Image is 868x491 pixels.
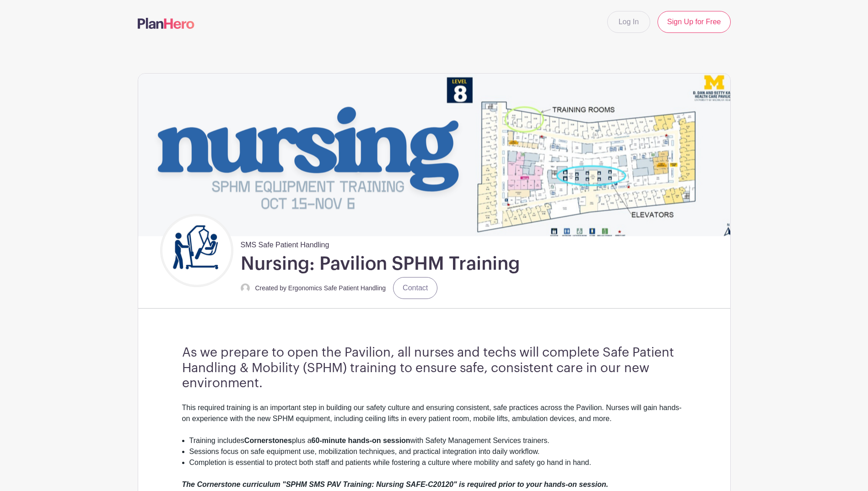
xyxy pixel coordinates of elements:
img: Untitled%20design.png [162,216,231,285]
a: Sign Up for Free [658,11,730,33]
li: Sessions focus on safe equipment use, mobilization techniques, and practical integration into dai... [189,446,686,457]
h3: As we prepare to open the Pavilion, all nurses and techs will complete Safe Patient Handling & Mo... [182,345,686,391]
img: event_banner_9715.png [138,74,730,236]
strong: 60-minute hands-on session [312,437,410,444]
a: Contact [393,277,437,299]
em: The Cornerstone curriculum "SPHM SMS PAV Training: Nursing SAFE-C20120" is required prior to your... [182,480,609,488]
div: This required training is an important step in building our safety culture and ensuring consisten... [182,402,686,435]
h1: Nursing: Pavilion SPHM Training [241,252,520,275]
li: Completion is essential to protect both staff and patients while fostering a culture where mobili... [189,457,686,468]
span: SMS Safe Patient Handling [241,236,329,251]
li: Training includes plus a with Safety Management Services trainers. [189,435,686,446]
img: logo-507f7623f17ff9eddc593b1ce0a138ce2505c220e1c5a4e2b4648c50719b7d32.svg [138,18,194,29]
a: Log In [607,11,650,33]
img: default-ce2991bfa6775e67f084385cd625a349d9dcbb7a52a09fb2fda1e96e2d18dcdb.png [241,283,250,293]
small: Created by Ergonomics Safe Patient Handling [255,284,386,292]
strong: Cornerstones [244,437,292,444]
